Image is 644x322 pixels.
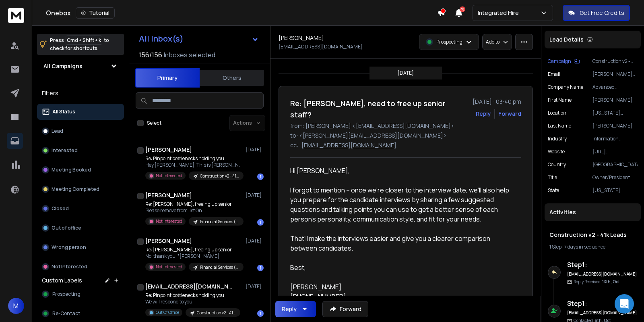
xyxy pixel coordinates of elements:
[290,98,468,120] h1: Re: [PERSON_NAME], need to free up senior staff?
[257,174,264,180] div: 1
[52,310,80,317] span: Re-Contact
[548,110,566,116] p: location
[275,301,316,317] button: Reply
[52,147,78,154] p: Interested
[52,291,80,297] span: Prospecting
[257,310,264,317] div: 1
[145,282,234,291] h1: [EMAIL_ADDRESS][DOMAIN_NAME]
[164,50,215,60] h3: Inboxes selected
[37,201,124,217] button: Closed
[548,58,571,65] p: Campaign
[37,162,124,178] button: Meeting Booked
[200,219,239,225] p: Financial Services (Insurance Focused)
[52,128,63,134] p: Lead
[145,146,192,154] h1: [PERSON_NAME]
[290,185,515,253] div: I forgot to mention – once we're closer to the interview date, we’ll also help you prepare for th...
[476,110,491,118] button: Reply
[145,237,192,245] h1: [PERSON_NAME]
[279,34,324,42] h1: [PERSON_NAME]
[37,305,124,322] button: Re-Contact
[257,219,264,226] div: 1
[290,132,521,140] p: to: <[PERSON_NAME][EMAIL_ADDRESS][DOMAIN_NAME]>
[50,36,109,52] p: Press to check for shortcuts.
[145,155,242,162] p: Re: Pinpoint bottlenecks holding you
[282,305,297,313] div: Reply
[545,203,641,221] div: Activities
[37,239,124,255] button: Wrong person
[200,173,239,179] p: Construction v2 - 41k Leads
[66,36,102,45] span: Cmd + Shift + k
[290,166,515,176] div: Hi [PERSON_NAME],
[200,264,239,270] p: Financial Services (Insurance Focused)
[567,299,638,308] h6: Step 1 :
[549,244,636,250] div: |
[498,110,521,118] div: Forward
[8,298,24,314] button: M
[246,283,264,290] p: [DATE]
[567,271,638,277] h6: [EMAIL_ADDRESS][DOMAIN_NAME]
[76,7,115,19] button: Tutorial
[37,181,124,197] button: Meeting Completed
[135,68,200,88] button: Primary
[460,6,465,12] span: 48
[436,39,462,45] p: Prospecting
[46,7,437,19] div: Onebox
[145,201,242,207] p: Re: [PERSON_NAME], freeing up senior
[42,276,82,284] h3: Custom Labels
[37,58,124,74] button: All Campaigns
[145,299,240,305] p: We will respond to you
[473,98,521,106] p: [DATE] : 03:40 pm
[290,292,515,301] div: [PHONE_NUMBER]
[132,31,265,47] button: All Inbox(s)
[37,259,124,275] button: Not Interested
[52,225,81,231] p: Out of office
[37,88,124,99] h3: Filters
[37,286,124,302] button: Prospecting
[567,260,638,270] h6: Step 1 :
[145,247,242,253] p: Re: [PERSON_NAME], freeing up senior
[548,174,557,181] p: title
[290,122,521,130] p: from: [PERSON_NAME] <[EMAIL_ADDRESS][DOMAIN_NAME]>
[548,58,580,65] button: Campaign
[37,220,124,236] button: Out of office
[548,97,572,103] p: First Name
[156,218,182,224] p: Not Interested
[548,136,567,142] p: industry
[602,279,620,284] span: 13th, Oct
[592,97,638,103] p: [PERSON_NAME]
[279,44,363,50] p: [EMAIL_ADDRESS][DOMAIN_NAME]
[574,279,620,285] p: Reply Received
[592,110,638,116] p: [US_STATE][GEOGRAPHIC_DATA]
[43,62,83,70] h1: All Campaigns
[52,205,69,212] p: Closed
[592,148,638,155] p: [URL][DOMAIN_NAME]
[592,174,638,181] p: Owner/President
[548,148,565,155] p: website
[548,84,583,90] p: Company Name
[615,294,634,314] div: Open Intercom Messenger
[246,146,264,153] p: [DATE]
[156,173,182,179] p: Not Interested
[52,167,91,173] p: Meeting Booked
[290,282,515,301] div: [PERSON_NAME]
[156,309,179,316] p: Out Of Office
[145,207,242,214] p: Please remove from list On
[549,231,636,239] h1: Construction v2 - 41k Leads
[548,71,560,77] p: Email
[145,292,240,299] p: Re: Pinpoint bottlenecks holding you
[145,191,192,199] h1: [PERSON_NAME]
[37,123,124,139] button: Lead
[52,186,99,192] p: Meeting Completed
[52,244,86,251] p: Wrong person
[322,301,368,317] button: Forward
[139,50,162,60] span: 156 / 156
[197,310,235,316] p: Construction v2 - 41k Leads
[37,104,124,120] button: All Status
[548,187,559,194] p: State
[52,109,75,115] p: All Status
[592,161,638,168] p: [GEOGRAPHIC_DATA]
[52,263,87,270] p: Not Interested
[145,253,242,259] p: No, thank you. *[PERSON_NAME]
